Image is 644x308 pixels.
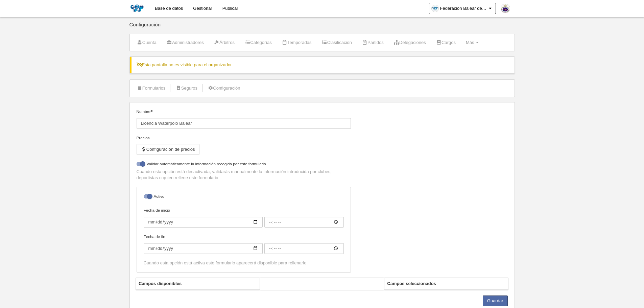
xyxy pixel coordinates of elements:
button: Configuración de precios [137,144,199,155]
a: Configuración [204,83,244,93]
i: Obligatorio [150,110,152,112]
a: Federación Balear de Natación [429,3,496,14]
a: Más [462,38,482,48]
input: Fecha de inicio [264,217,344,228]
th: Campos seleccionados [384,278,508,290]
span: Más [466,40,474,45]
img: Federación Balear de Natación [129,4,144,12]
div: Cuando esta opción está activa este formulario aparecerá disponible para rellenarlo [144,260,344,266]
a: Árbitros [210,38,238,48]
div: Precios [137,135,351,141]
a: Temporadas [278,38,315,48]
img: Pa9fUjwMQYSf.30x30.jpg [501,4,510,13]
p: Cuando esta opción está desactivada, validarás manualmente la información introducida por clubes,... [137,169,351,181]
a: Partidos [358,38,387,48]
th: Campos disponibles [136,278,260,290]
input: Fecha de inicio [144,217,263,228]
label: Nombre [137,109,351,129]
a: Seguros [172,83,201,93]
label: Fecha de fin [144,234,344,254]
img: OaY84OLqmakL.30x30.jpg [432,5,438,12]
input: Fecha de fin [144,243,263,254]
a: Formularios [133,83,169,93]
a: Clasificación [318,38,356,48]
input: Nombre [137,118,351,129]
a: Cargos [432,38,459,48]
a: Administradores [163,38,208,48]
div: Esta pantalla no es visible para el organizador [129,56,515,73]
input: Fecha de fin [264,243,344,254]
label: Fecha de inicio [144,207,344,228]
a: Categorías [241,38,276,48]
span: Federación Balear de Natación [440,5,487,12]
label: Validar automáticamente la información recogida por este formulario [137,161,351,169]
label: Activo [144,193,344,201]
button: Guardar [483,295,508,306]
a: Cuenta [133,38,160,48]
a: Delegaciones [390,38,430,48]
div: Configuración [129,22,515,34]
